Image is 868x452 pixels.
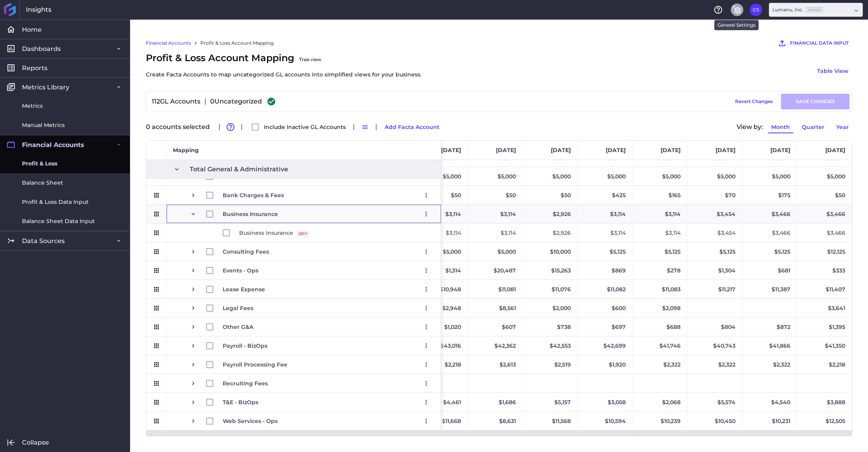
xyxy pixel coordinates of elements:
[22,179,63,187] span: Balance Sheet
[146,355,441,374] div: Press SPACE to select this row.
[146,374,441,393] div: Press SPACE to select this row.
[797,430,852,449] div: $383,965
[632,336,687,355] div: $41,746
[797,412,852,430] div: $12,505
[22,25,42,34] span: Home
[712,4,725,16] button: Help
[577,186,632,204] div: $425
[420,189,432,201] button: User Menu
[223,280,265,298] span: Lease Expense
[732,94,776,109] button: Revert Changes
[687,205,742,223] div: $3,454
[632,280,687,298] div: $11,083
[687,242,742,261] div: $5,125
[146,261,441,280] div: Press SPACE to select this row.
[146,242,441,261] div: Press SPACE to select this row.
[797,261,852,280] div: $333
[22,237,65,245] span: Data Sources
[468,242,523,261] div: $5,000
[223,318,253,336] span: Other G&A
[742,223,797,242] div: $3,466
[146,393,441,412] div: Press SPACE to select this row.
[687,336,742,355] div: $40,743
[173,147,199,154] span: Mapping
[264,124,346,130] span: Include Inactive GL Accounts
[687,318,742,336] div: $804
[632,318,687,336] div: $688
[687,430,742,449] div: $411,154
[420,415,432,427] button: User Menu
[661,147,681,154] span: [DATE]
[22,217,95,225] span: Balance Sheet Data Input
[577,280,632,298] div: $11,082
[687,186,742,204] div: $70
[632,205,687,223] div: $3,114
[146,124,214,130] div: 0 accounts selected
[420,396,432,408] button: User Menu
[420,208,432,220] button: User Menu
[750,4,762,16] button: User Menu
[468,355,523,374] div: $2,613
[190,160,288,178] span: Total General & Administrative
[149,98,200,105] div: 112 GL Accounts
[468,280,523,298] div: $11,081
[200,40,274,47] a: Profit & Loss Account Mapping
[223,261,258,280] span: Events - Ops
[577,393,632,411] div: $3,058
[523,261,577,280] div: $15,263
[797,318,852,336] div: $1,395
[833,121,852,133] button: Year
[239,224,309,242] span: Business Insurance
[22,45,61,53] span: Dashboards
[523,355,577,374] div: $2,519
[742,205,797,223] div: $3,466
[381,121,443,133] button: Add Facta Account
[223,374,268,392] span: Recruiting Fees
[577,430,632,449] div: $361,934
[742,393,797,411] div: $4,540
[742,412,797,430] div: $10,231
[468,167,523,185] div: $5,000
[742,167,797,185] div: $5,000
[468,261,523,280] div: $20,487
[22,121,65,129] span: Manual Metrics
[523,318,577,336] div: $738
[223,205,278,223] span: Business Insurance
[687,412,742,430] div: $10,450
[210,98,262,105] div: 0 Uncategorized
[468,318,523,336] div: $607
[577,223,632,242] div: $3,114
[742,261,797,280] div: $681
[797,186,852,204] div: $50
[496,147,516,154] span: [DATE]
[223,393,258,411] span: T&E - BizOps
[577,412,632,430] div: $10,594
[632,261,687,280] div: $278
[797,393,852,411] div: $3,888
[468,186,523,204] div: $50
[523,242,577,261] div: $10,000
[797,299,852,317] div: $3,641
[632,242,687,261] div: $5,125
[22,102,43,110] span: Metrics
[523,186,577,204] div: $50
[742,318,797,336] div: $872
[797,205,852,223] div: $3,466
[768,121,794,133] button: Month
[742,355,797,374] div: $2,322
[632,223,687,242] div: $3,114
[420,245,432,258] button: User Menu
[770,147,790,154] span: [DATE]
[772,6,823,13] div: Lumanu, Inc.
[632,393,687,411] div: $2,068
[420,377,432,390] button: User Menu
[146,299,441,318] div: Press SPACE to select this row.
[468,299,523,317] div: $8,561
[523,393,577,411] div: $5,157
[146,205,441,223] div: Press SPACE to select this row.
[632,186,687,204] div: $165
[577,167,632,185] div: $5,000
[420,321,432,333] button: User Menu
[223,412,278,430] span: Web Services - Ops
[742,430,797,449] div: $371,807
